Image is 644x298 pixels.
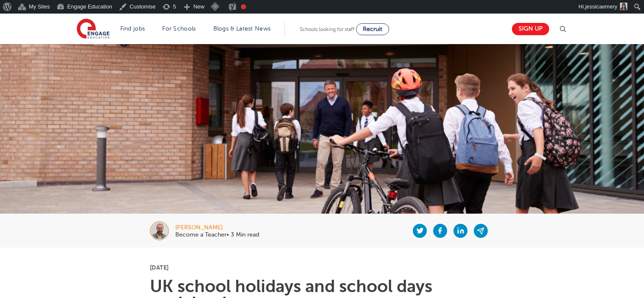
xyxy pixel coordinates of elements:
[162,25,196,32] a: For Schools
[175,225,259,231] div: [PERSON_NAME]
[120,25,145,32] a: Find jobs
[150,265,494,270] p: [DATE]
[213,25,271,32] a: Blogs & Latest News
[300,26,354,32] span: Schools looking for staff
[363,26,382,32] span: Recruit
[241,4,246,9] div: Focus keyphrase not set
[512,23,549,35] a: Sign up
[77,19,110,40] img: Engage Education
[175,232,259,238] p: Become a Teacher• 3 Min read
[356,23,389,35] a: Recruit
[585,3,617,10] span: jessicaemery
